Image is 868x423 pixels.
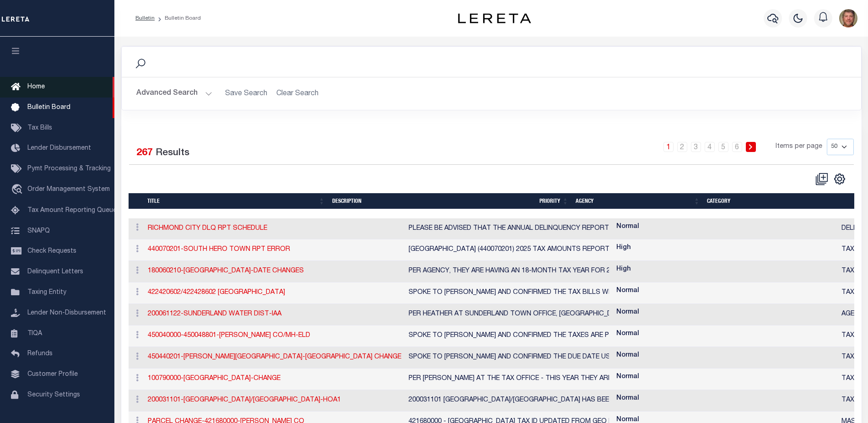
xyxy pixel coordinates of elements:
[27,269,83,275] span: Delinquent Letters
[409,331,609,341] div: SPOKE TO [PERSON_NAME] AND CONFIRMED THE TAXES ARE PAID ANNUALLY. NORMALLY THE DUE DATE WAS [DATE...
[27,84,45,90] span: Home
[148,375,280,382] a: 100790000-[GEOGRAPHIC_DATA]-CHANGE
[616,351,639,361] label: Normal
[27,371,78,378] span: Customer Profile
[156,146,189,161] label: Results
[27,330,42,336] span: TIQA
[11,184,26,196] i: travel_explore
[148,332,310,339] a: 450040000-450048801-[PERSON_NAME] CO/MH-ELD
[148,246,290,253] a: 440070201-SOUTH HERO TOWN RPT ERROR
[718,142,728,152] a: 5
[148,268,304,274] a: 180060210-[GEOGRAPHIC_DATA]-DATE CHANGES
[616,372,639,382] label: Normal
[27,248,76,255] span: Check Requests
[536,193,572,209] th: Priority: activate to sort column ascending
[136,148,153,158] span: 267
[148,397,341,403] a: 200031101-[GEOGRAPHIC_DATA]/[GEOGRAPHIC_DATA]-HOA1
[136,85,212,103] button: Advanced Search
[409,396,609,406] div: 200031101 [GEOGRAPHIC_DATA]/[GEOGRAPHIC_DATA] HAS BEEN MADE HOA1
[776,142,822,152] span: Items per page
[409,266,609,277] div: PER AGENCY, THEY ARE HAVING AN 18-MONTH TAX YEAR FOR 2025. INSTALLMENTS WILL BE DUE [DATE], [DATE...
[27,145,91,152] span: Lender Disbursement
[27,228,50,234] span: SNAPQ
[677,142,687,152] a: 2
[27,207,117,214] span: Tax Amount Reporting Queue
[409,288,609,298] div: SPOKE TO [PERSON_NAME] AND CONFIRMED THE TAX BILLS WILL BE MAILED OUT AFTER THE NOVEMBER ELECTION...
[329,193,536,209] th: description
[27,392,80,398] span: Security Settings
[148,311,281,317] a: 200061122-SUNDERLAND WATER DIST-IAA
[27,166,111,172] span: Pymt Processing & Tracking
[616,329,639,339] label: Normal
[409,224,609,234] div: PLEASE BE ADVISED THAT THE ANNUAL DELINQUENCY REPORTING FOR [GEOGRAPHIC_DATA] (457602300) ORIGINA...
[616,286,639,296] label: Normal
[27,289,66,296] span: Taxing Entity
[27,125,52,131] span: Tax Bills
[616,394,639,404] label: Normal
[663,142,674,152] a: 1
[148,225,267,232] a: RICHMOND CITY DLQ RPT SCHEDULE
[616,243,631,253] label: High
[148,354,401,360] a: 450440201-[PERSON_NAME][GEOGRAPHIC_DATA]-[GEOGRAPHIC_DATA] CHANGE
[409,309,609,320] div: PER HEATHER AT SUNDERLAND TOWN OFFICE, [GEOGRAPHIC_DATA] IS LI STED AS A LINE ITEM IN THE REAL ES...
[616,265,631,275] label: High
[409,352,609,363] div: SPOKE TO [PERSON_NAME] AND CONFIRMED THE DUE DATE USE TO BE [DATE]. STARTING THIS YEAR IT IS NOW ...
[732,142,742,152] a: 6
[155,14,201,22] li: Bulletin Board
[409,245,609,255] div: [GEOGRAPHIC_DATA] (440070201) 2025 TAX AMOUNTS REPORTED [DATE] VIA JOB VT251148.WE REGRET AMOUNTS...
[27,310,106,316] span: Lender Non-Disbursement
[27,186,110,193] span: Order Management System
[616,222,639,232] label: Normal
[703,193,866,209] th: Category: activate to sort column ascending
[144,193,328,209] th: Title: activate to sort column ascending
[616,308,639,318] label: Normal
[705,142,715,152] a: 4
[458,13,531,23] img: logo-dark.svg
[148,289,285,296] a: 422420602/422428602 [GEOGRAPHIC_DATA]
[409,374,609,384] div: PER [PERSON_NAME] AT THE TAX OFFICE - THIS YEAR THEY ARE COLLECTING TAXES ANNUALLY AND TAXES WILL...
[691,142,701,152] a: 3
[27,351,53,357] span: Refunds
[27,104,70,111] span: Bulletin Board
[135,16,155,21] a: Bulletin
[572,193,703,209] th: Agency: activate to sort column ascending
